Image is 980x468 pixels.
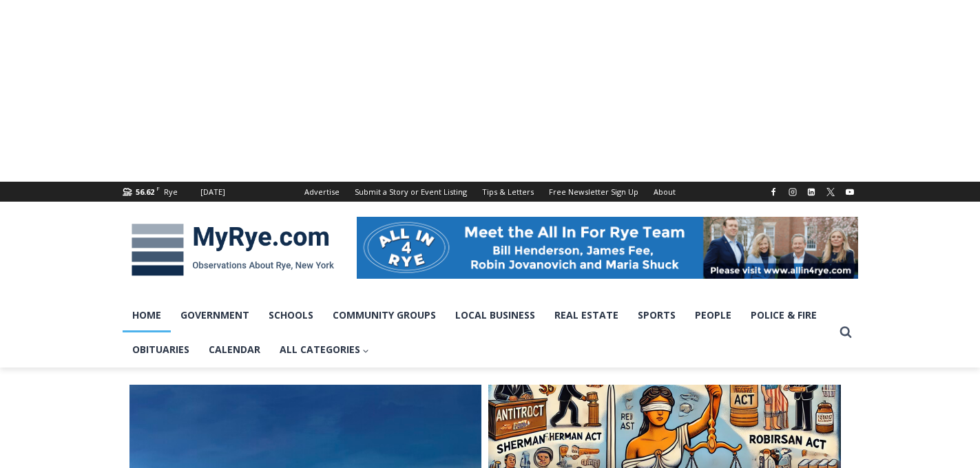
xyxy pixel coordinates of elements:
span: 56.62 [136,187,154,197]
a: Tips & Letters [475,182,541,202]
a: Facebook [765,184,782,200]
div: [DATE] [200,186,225,198]
a: Submit a Story or Event Listing [347,182,475,202]
div: Rye [164,186,178,198]
a: About [646,182,683,202]
a: Free Newsletter Sign Up [541,182,646,202]
a: Sports [628,298,685,332]
a: Real Estate [545,298,628,332]
span: F [156,184,160,192]
a: Police & Fire [741,298,826,332]
nav: Primary Navigation [123,298,833,368]
a: Instagram [784,184,801,200]
a: Home [123,298,171,332]
a: X [822,184,839,200]
a: Community Groups [323,298,446,332]
nav: Secondary Navigation [297,182,683,202]
a: Local Business [446,298,545,332]
img: MyRye.com [123,214,343,286]
a: Linkedin [803,184,820,200]
img: All in for Rye [357,217,858,279]
a: Government [171,298,259,332]
a: Schools [259,298,323,332]
a: Calendar [199,332,270,367]
a: All Categories [270,332,379,367]
a: People [685,298,741,332]
a: YouTube [842,184,858,200]
a: Advertise [297,182,347,202]
span: All Categories [280,342,370,357]
a: Obituaries [123,332,199,367]
button: View Search Form [833,320,858,345]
